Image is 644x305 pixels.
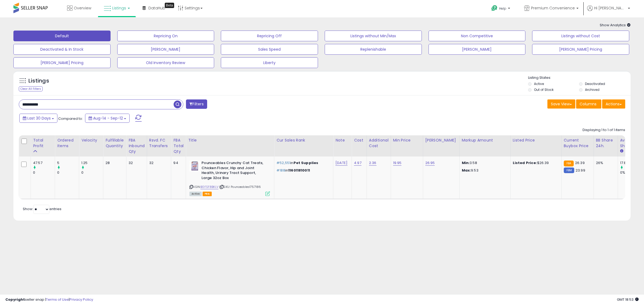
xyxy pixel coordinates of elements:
span: 26.39 [575,160,585,165]
span: FBA [203,192,212,196]
span: DataHub [148,5,165,11]
a: 2.36 [369,160,376,166]
button: Repricing On [117,31,214,41]
div: Current Buybox Price [564,137,591,149]
span: Pet Supplies [294,160,319,165]
p: Listing States: [528,75,631,80]
div: 0% [620,170,642,175]
button: Listings without Min/Max [325,31,422,41]
img: 41yKP1wscML._SL40_.jpg [189,161,200,171]
div: 26% [596,161,614,165]
span: 23.99 [576,168,585,173]
button: Save View [547,99,575,109]
span: #52,551 [276,160,290,165]
button: Listings without Cost [532,31,629,41]
label: Active [534,81,544,86]
button: Repricing Off [221,31,318,41]
div: Min Price [393,137,421,143]
div: Markup Amount [462,137,508,143]
button: Default [13,31,111,41]
button: [PERSON_NAME] Pricing [532,44,629,55]
div: 0 [33,170,55,175]
small: Avg BB Share. [620,149,623,154]
div: ASIN: [189,161,270,195]
button: [PERSON_NAME] [429,44,526,55]
button: Non Competitive [429,31,526,41]
span: #188 [276,168,285,173]
a: 26.95 [425,160,435,166]
p: in [276,168,329,173]
div: Displaying 1 to 1 of 1 items [583,128,625,133]
a: 19.95 [393,160,402,166]
button: [PERSON_NAME] [117,44,214,55]
button: Liberty [221,57,318,68]
button: Deactivated & In Stock [13,44,111,55]
label: Out of Stock [534,87,554,92]
h5: Listings [28,77,49,85]
span: | SKU: Pounceables1757186 [219,185,261,189]
div: Fulfillable Quantity [105,137,124,149]
p: in [276,161,329,165]
a: Hi [PERSON_NAME] [587,5,630,17]
a: B0FSF8BKLV [200,185,218,189]
span: Show: entries [23,206,61,211]
span: All listings currently available for purchase on Amazon [189,192,202,196]
span: Premium Convenience [531,5,575,11]
button: Last 30 Days [19,114,57,123]
i: Get Help [491,5,498,12]
a: Help [487,1,515,17]
p: 3.58 [462,161,506,165]
small: FBA [564,161,574,166]
div: FBA inbound Qty [129,137,145,154]
a: [DATE] [335,160,347,166]
div: 32 [149,161,167,165]
span: Hi [PERSON_NAME] [594,5,626,11]
div: Velocity [81,137,101,143]
button: [PERSON_NAME] Pricing [13,57,111,68]
div: Tooltip anchor [165,3,174,8]
button: Replenishable [325,44,422,55]
label: Deactivated [585,81,605,86]
label: Archived [585,87,599,92]
div: Rsvd. FC Transfers [149,137,169,149]
div: Note [335,137,349,143]
div: Cost [354,137,364,143]
span: Last 30 Days [27,116,51,121]
small: FBM [564,168,574,173]
div: 94 [173,161,182,165]
strong: Min: [462,160,470,165]
div: 1.25 [81,161,103,165]
button: Filters [186,99,207,109]
p: 9.53 [462,168,506,173]
div: Cur Sales Rank [276,137,331,143]
button: Sales Speed [221,44,318,55]
div: [PERSON_NAME] [425,137,457,143]
div: 32 [129,161,143,165]
strong: Max: [462,168,471,173]
div: BB Share 24h. [596,137,616,149]
div: Avg BB Share [620,137,640,149]
div: Clear All Filters [19,86,43,91]
span: Compared to: [58,116,83,121]
span: 116011810011 [288,168,310,173]
a: 4.97 [354,160,361,166]
button: Old Inventory Review [117,57,214,68]
div: $26.39 [513,161,557,165]
div: Additional Cost [369,137,389,149]
div: Listed Price [513,137,559,143]
div: FBA Total Qty [173,137,184,154]
b: Pounceables Crunchy Cat Treats, Chicken Flavor, Hip and Joint Health, Urinary Tract Support, Larg... [202,161,267,182]
span: Help [499,6,506,11]
div: Ordered Items [57,137,77,149]
div: 47.57 [33,161,55,165]
span: Overview [74,5,91,11]
button: Columns [576,99,601,109]
div: 5 [57,161,79,165]
span: Show Analytics [600,23,631,28]
span: Listings [112,5,126,11]
div: 17.89% [620,161,642,165]
div: 0 [57,170,79,175]
div: Total Profit [33,137,53,149]
div: 28 [105,161,122,165]
div: 0 [81,170,103,175]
